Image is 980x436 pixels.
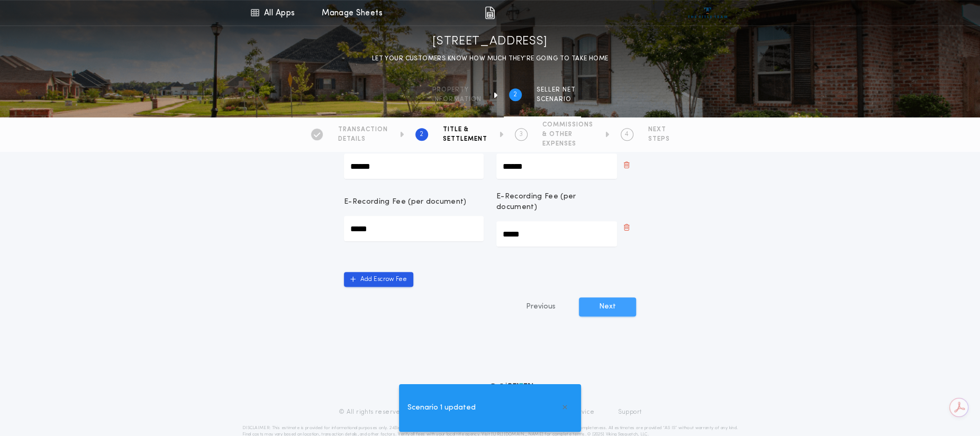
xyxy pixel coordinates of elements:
p: LET YOUR CUSTOMERS KNOW HOW MUCH THEY’RE GOING TO TAKE HOME [372,53,609,64]
span: EXPENSES [542,140,593,148]
input: E-Recording Fee (per document) [496,221,617,247]
span: DETAILS [338,135,388,143]
h1: [STREET_ADDRESS] [432,33,548,50]
span: information [432,95,482,104]
button: Next [579,297,636,316]
span: & OTHER [542,130,593,139]
img: img [485,6,495,19]
span: Property [432,86,482,94]
img: vs-icon [688,7,728,18]
p: E-Recording Fee (per document) [344,197,467,207]
span: COMMISSIONS [542,121,593,129]
span: SETTLEMENT [443,135,487,143]
span: SELLER NET [537,86,576,94]
input: Disbursement Fee [496,153,617,179]
h2: 4 [625,130,629,139]
span: NEXT [648,125,670,134]
span: TITLE & [443,125,487,134]
button: Previous [505,297,577,316]
p: E-Recording Fee (per document) [496,192,617,213]
h2: 2 [513,90,517,99]
span: STEPS [648,135,670,143]
h2: 2 [420,130,423,139]
button: Add Escrow Fee [344,272,413,287]
span: TRANSACTION [338,125,388,134]
input: Disbursement Fee [344,153,484,179]
h2: 3 [519,130,523,139]
span: Scenario 1 updated [407,402,476,414]
input: E-Recording Fee (per document) [344,216,484,241]
span: SCENARIO [537,95,576,104]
